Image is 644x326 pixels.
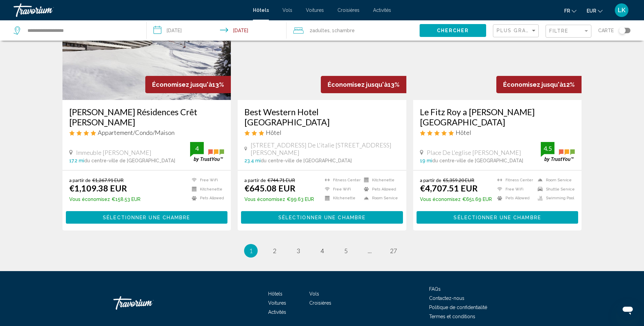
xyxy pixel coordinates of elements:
[268,309,286,315] span: Activités
[337,7,360,13] a: Croisières
[268,300,286,306] a: Voitures
[420,24,486,37] button: Chercher
[598,26,614,35] span: Carte
[244,197,314,202] p: €99.63 EUR
[614,27,630,34] button: Toggle map
[253,7,269,13] a: Hôtels
[534,177,575,183] li: Room Service
[429,314,475,319] a: Termes et conditions
[188,186,224,192] li: Kitchenette
[103,215,190,220] span: Sélectionner une chambre
[546,24,591,38] button: Filter
[69,129,224,136] div: 4 star Apartment
[330,26,355,35] span: , 1
[309,291,319,297] a: Vols
[241,211,403,224] button: Sélectionner une chambre
[534,195,575,201] li: Swimming Pool
[321,177,361,183] li: Fitness Center
[549,28,569,34] span: Filtre
[587,6,603,16] button: Change currency
[244,158,261,163] span: 23.4 mi
[69,197,141,202] p: €158.53 EUR
[310,26,330,35] span: 2
[113,293,181,313] a: Travorium
[497,28,537,34] mat-select: Sort by
[261,158,352,163] span: du centre-ville de [GEOGRAPHIC_DATA]
[14,3,246,17] a: Travorium
[429,286,441,292] a: FAQs
[420,197,492,202] p: €651.69 EUR
[420,197,461,202] span: Vous économisez
[429,296,464,301] a: Contactez-nous
[241,213,403,220] a: Sélectionner une chambre
[268,291,282,297] a: Hôtels
[98,129,174,136] span: Appartement/Condo/Maison
[145,76,231,93] div: 13%
[334,28,355,33] span: Chambre
[249,247,253,254] span: 1
[76,149,151,156] span: Immeuble [PERSON_NAME]
[420,107,575,127] a: Le Fitz Roy a [PERSON_NAME][GEOGRAPHIC_DATA]
[69,183,127,193] ins: €1,109.38 EUR
[417,213,578,220] a: Sélectionner une chambre
[297,247,300,254] span: 3
[496,76,582,93] div: 12%
[282,7,292,13] a: Vols
[541,142,575,162] img: trustyou-badge.svg
[309,300,331,306] a: Croisières
[429,305,487,310] a: Politique de confidentialité
[306,7,324,13] a: Voitures
[244,129,400,136] div: 3 star Hotel
[494,186,534,192] li: Free WiFi
[534,186,575,192] li: Shuttle Service
[454,215,541,220] span: Sélectionner une chambre
[456,129,471,136] span: Hôtel
[587,8,596,14] span: EUR
[420,129,575,136] div: 5 star Hotel
[494,195,534,201] li: Pets Allowed
[344,247,348,254] span: 5
[268,177,295,183] del: €744.71 EUR
[190,142,224,162] img: trustyou-badge.svg
[320,247,324,254] span: 4
[443,177,474,183] del: €5,359.20 EUR
[617,299,639,321] iframe: Button to launch messaging window
[417,211,578,224] button: Sélectionner une chambre
[244,107,400,127] a: Best Western Hotel [GEOGRAPHIC_DATA]
[373,7,391,13] a: Activités
[361,195,400,201] li: Room Service
[420,158,432,163] span: 19 mi
[390,247,397,254] span: 27
[244,183,295,193] ins: €645.08 EUR
[618,7,625,14] span: LK
[564,8,570,14] span: fr
[437,28,469,34] span: Chercher
[251,141,400,156] span: [STREET_ADDRESS] De L'italie [STREET_ADDRESS][PERSON_NAME]
[92,177,124,183] del: €1,267.91 EUR
[66,211,228,224] button: Sélectionner une chambre
[321,186,361,192] li: Free WiFi
[190,144,204,152] div: 4
[613,3,630,17] button: User Menu
[541,144,554,152] div: 4.5
[321,195,361,201] li: Kitchenette
[244,197,285,202] span: Vous économisez
[564,6,576,16] button: Change language
[328,81,388,88] span: Économisez jusqu'à
[312,28,330,33] span: Adultes
[503,81,563,88] span: Économisez jusqu'à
